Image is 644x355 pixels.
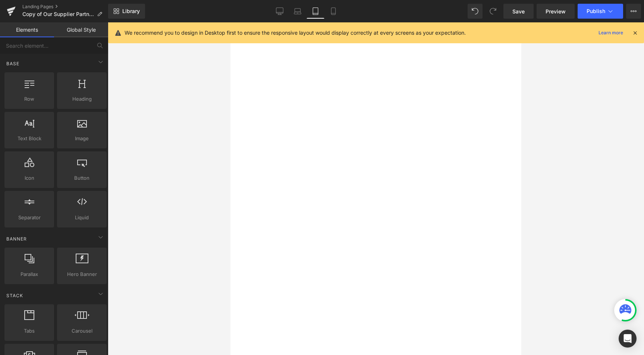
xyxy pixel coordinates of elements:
button: Redo [486,4,500,19]
span: Preview [546,7,566,15]
span: Save [512,7,525,15]
span: Parallax [7,270,52,278]
button: Publish [578,4,623,19]
span: Publish [587,8,605,14]
span: Button [59,174,104,182]
span: Separator [7,214,52,222]
span: Heading [59,95,104,103]
a: Landing Pages [22,4,108,10]
p: We recommend you to design in Desktop first to ensure the responsive layout would display correct... [125,29,466,37]
a: Learn more [596,28,626,37]
button: More [626,4,641,19]
a: New Library [108,4,145,19]
span: Base [6,60,20,67]
button: Undo [468,4,483,19]
a: Mobile [324,4,342,19]
span: Library [122,8,140,15]
a: Preview [537,4,575,19]
span: Copy of Our Supplier Partnerships (AW25) [22,11,94,17]
a: Global Style [54,22,108,37]
span: Carousel [59,327,104,335]
a: Laptop [289,4,307,19]
span: Row [7,95,52,103]
span: Banner [6,235,28,242]
span: Liquid [59,214,104,222]
span: Icon [7,174,52,182]
a: Tablet [307,4,324,19]
span: Text Block [7,135,52,142]
span: Image [59,135,104,142]
a: Desktop [271,4,289,19]
span: Tabs [7,327,52,335]
span: Hero Banner [59,270,104,278]
span: Stack [6,292,24,299]
div: Open Intercom Messenger [619,330,637,348]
